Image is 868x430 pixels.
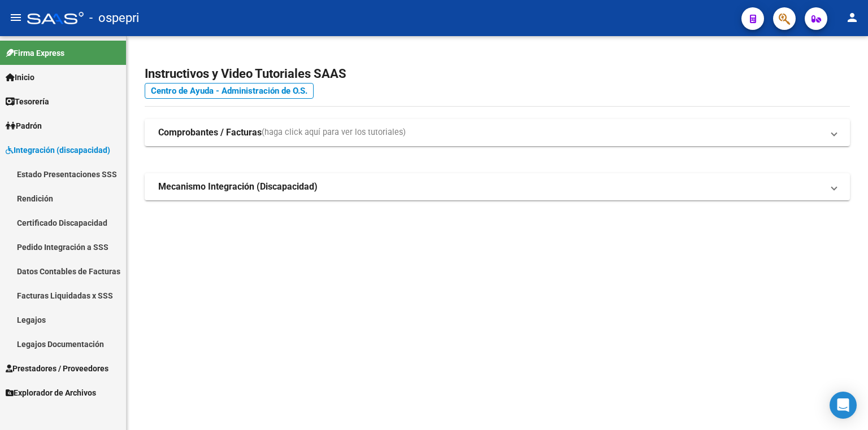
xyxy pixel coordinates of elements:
span: Integración (discapacidad) [6,144,110,156]
span: Inicio [6,71,34,84]
span: Firma Express [6,47,64,59]
div: Open Intercom Messenger [830,392,857,419]
span: - ospepri [89,6,139,30]
mat-icon: person [845,11,859,24]
span: Tesorería [6,95,49,108]
span: (haga click aquí para ver los tutoriales) [262,126,406,139]
strong: Comprobantes / Facturas [158,126,262,139]
a: Centro de Ayuda - Administración de O.S. [145,83,314,99]
mat-expansion-panel-header: Comprobantes / Facturas(haga click aquí para ver los tutoriales) [145,119,850,146]
h2: Instructivos y Video Tutoriales SAAS [145,63,850,85]
strong: Mecanismo Integración (Discapacidad) [158,181,318,193]
mat-expansion-panel-header: Mecanismo Integración (Discapacidad) [145,173,850,200]
span: Padrón [6,120,42,132]
span: Prestadores / Proveedores [6,362,108,375]
mat-icon: menu [9,11,23,24]
span: Explorador de Archivos [6,387,96,399]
